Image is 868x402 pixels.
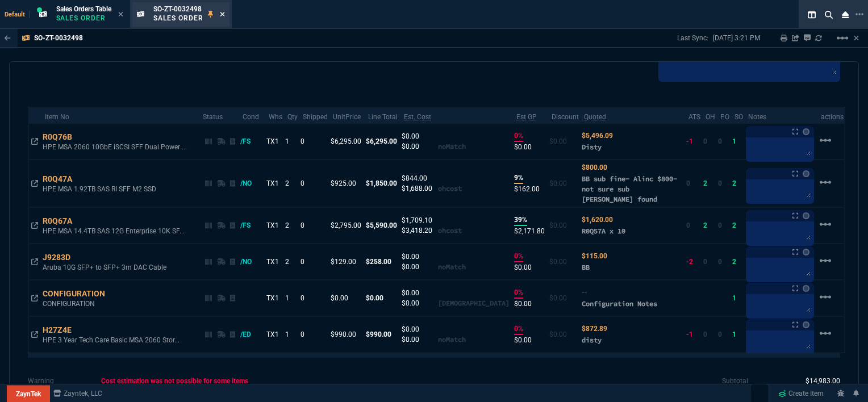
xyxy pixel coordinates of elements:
p: undefined [28,376,54,386]
div: CONFIGURATION [43,288,116,299]
span: 0 [718,258,722,266]
th: Line Total [364,107,399,124]
span: Quoted Cost [582,252,607,260]
p: $0.00 [402,324,438,334]
div: R0Q47A [43,173,83,185]
span: 0 [686,179,690,187]
p: $0.00 [514,335,545,345]
nx-icon: Split Panels [803,8,820,22]
p: $1,688.00 [402,183,438,194]
nx-icon: Open In Opposite Panel [31,258,38,266]
nx-icon: Open In Opposite Panel [31,294,38,302]
tr: Aruba 10G SFP+ to SFP+ 3m DAC Cable [28,244,845,280]
td: TX1 [264,316,283,353]
p: $0.00 [549,257,577,267]
td: 2 [283,160,298,207]
div: R0Q76B [43,131,83,143]
p: $0.00 [549,136,577,146]
span: Quoted Cost [582,216,613,224]
td: 1 [283,124,298,160]
span: Default [5,11,30,18]
td: 1 [283,280,298,316]
p: Sales Order [153,14,203,23]
th: Qty [283,107,298,124]
th: Discount [547,107,579,124]
span: 1 [732,330,736,338]
abbr: Quoted Cost and Sourcing Notes. Only applicable on Dash quotes. [584,113,606,121]
p: 39% [514,215,527,226]
span: SO-ZT-0032498 [153,5,202,13]
td: TX1 [264,207,283,244]
p: $990.00 [366,329,397,340]
span: 0 [718,179,722,187]
p: 0% [514,287,523,299]
td: 2 [283,244,298,280]
span: Cost estimation was not possible for some items [101,377,248,385]
span: 1 [732,137,736,145]
p: $6,295.00 [331,136,361,146]
td: 2 [283,207,298,244]
p: $0.00 [366,293,397,303]
p: HPE MSA 14.4TB SAS 12G Enterprise 10K SF... [43,227,187,236]
p: $0.00 [402,131,438,141]
span: Quoted Cost [582,288,587,296]
p: $990.00 [331,329,361,340]
p: spec.value [795,376,841,386]
p: noMatch [438,141,466,152]
span: 0 [718,137,722,145]
div: R0Q67A [43,215,83,227]
th: Whs [264,107,283,124]
div: /FS [240,136,261,146]
p: $2,171.80 [514,226,545,236]
td: 0 [298,124,328,160]
p: $5,590.00 [366,220,397,231]
td: 0 [298,244,328,280]
p: SO-ZT-0032498 [34,33,83,43]
p: Aruba 10G SFP+ to SFP+ 3m DAC Cable [43,263,187,272]
p: $2,795.00 [331,220,361,231]
td: 1 [283,316,298,353]
span: 0 [703,258,707,266]
p: HPE MSA 1.92TB SAS RI SFF M2 SSD [43,185,187,194]
span: Configuration Notes [582,299,657,308]
span: 2 [732,258,736,266]
nx-icon: Open In Opposite Panel [31,330,38,338]
div: H27Z4E [43,324,82,336]
span: R0Q57A x 10 [582,227,625,235]
p: $0.00 [402,298,438,308]
nx-icon: Open In Opposite Panel [31,179,38,187]
span: BB [582,263,590,271]
p: $0.00 [514,299,545,309]
mat-icon: Example home icon [819,254,832,267]
td: TX1 [264,280,283,316]
td: 0 [298,207,328,244]
span: Quoted Cost [582,325,607,333]
div: /FS [240,220,261,231]
a: Create Item [774,385,828,402]
span: disty [582,336,602,344]
p: $0.00 [402,288,438,298]
nx-icon: Close Workbench [837,8,853,22]
th: Shipped [298,107,328,124]
td: 0 [298,316,328,353]
div: /NO [240,178,262,189]
p: $162.00 [514,184,545,194]
tr: HPE 3 Year Tech Care Basic MSA 2060 Storage Service [28,316,845,353]
p: $129.00 [331,257,361,267]
div: J9283D [43,252,81,263]
th: Cond [238,107,265,124]
div: /NO [240,257,262,267]
abbr: Estimated using estimated Cost with Burden [516,113,537,121]
mat-icon: Example home icon [819,290,832,304]
span: -1 [686,330,693,338]
p: $0.00 [331,293,361,303]
p: $844.00 [402,173,438,183]
td: 0 [298,280,328,316]
th: UnitPrice [328,107,364,124]
span: 2 [703,179,707,187]
p: $0.00 [514,262,545,273]
div: /ED [240,329,262,340]
p: 0% [514,324,523,335]
nx-icon: Close Tab [118,10,123,19]
th: OH [701,107,716,124]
